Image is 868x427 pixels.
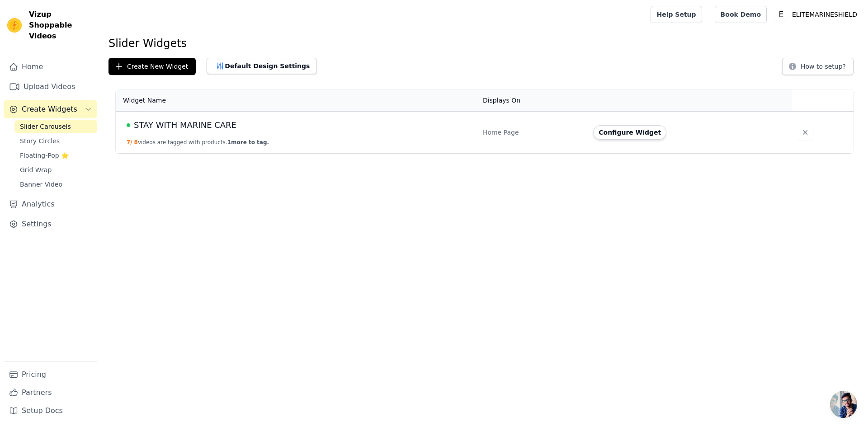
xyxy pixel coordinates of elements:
span: Live Published [127,123,130,127]
span: 8 [134,139,138,145]
th: Displays On [477,89,588,112]
text: E [779,10,784,19]
span: Vizup Shoppable Videos [29,9,94,42]
span: Grid Wrap [20,165,52,174]
a: Upload Videos [4,78,97,96]
button: 7/ 8videos are tagged with products.1more to tag. [127,139,269,146]
a: Home [4,58,97,76]
th: Widget Name [116,89,477,112]
span: Story Circles [20,136,60,145]
a: Floating-Pop ⭐ [14,149,97,162]
button: Delete widget [797,124,813,141]
a: Banner Video [14,178,97,191]
button: Configure Widget [593,125,666,140]
a: Slider Carousels [14,120,97,133]
span: STAY WITH MARINE CARE [134,119,236,131]
div: Home Page [483,128,582,137]
a: Pricing [4,366,97,384]
a: Grid Wrap [14,164,97,176]
button: Create New Widget [108,58,196,75]
img: Vizup [7,18,22,33]
p: ELITEMARINESHIELD [788,6,861,23]
a: Setup Docs [4,402,97,420]
span: 1 more to tag. [227,139,269,145]
button: E ELITEMARINESHIELD [774,6,861,23]
span: Floating-Pop ⭐ [20,151,69,160]
a: How to setup? [782,64,854,73]
button: Create Widgets [4,100,97,118]
button: How to setup? [782,58,854,75]
span: 7 / [127,139,132,145]
span: Slider Carousels [20,122,71,131]
a: Help Setup [651,6,702,23]
button: Default Design Settings [207,58,317,74]
a: Analytics [4,195,97,213]
a: Story Circles [14,135,97,147]
h1: Slider Widgets [108,36,861,51]
span: Create Widgets [22,104,77,115]
a: Book Demo [715,6,767,23]
div: Open chat [830,391,857,418]
span: Banner Video [20,180,62,189]
a: Settings [4,215,97,233]
a: Partners [4,384,97,402]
